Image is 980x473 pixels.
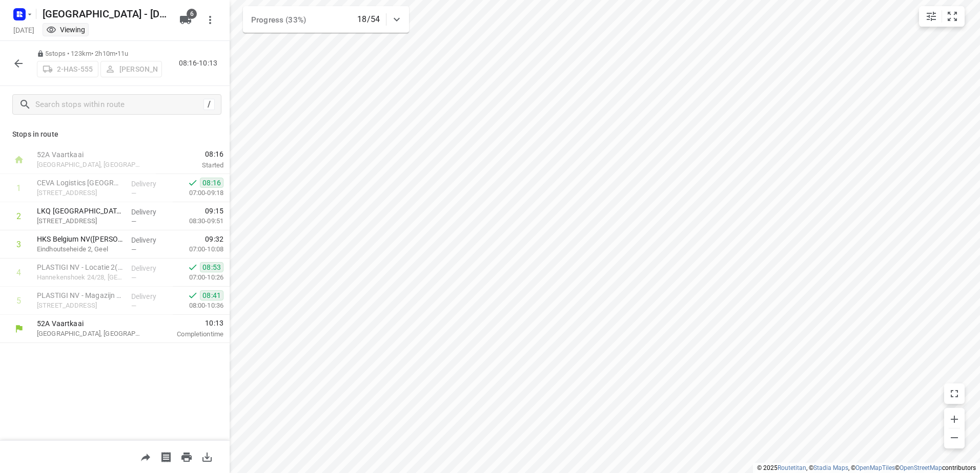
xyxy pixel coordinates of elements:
span: — [131,189,136,197]
button: More [200,10,220,30]
span: Progress (33%) [251,15,306,25]
p: PLASTIGI NV - Magazijn en Bureau(Patricia De Wachter / Karin Vanloo - Susy Leysen) [37,290,123,300]
div: Progress (33%)18/54 [243,6,409,33]
span: 6 [187,9,197,19]
div: 2 [16,211,21,221]
p: Eindhoutseheide 2, Geel [37,244,123,254]
span: 08:53 [200,262,223,272]
p: HKS Belgium NV(Iris Wuyts) [37,234,123,244]
span: — [131,274,136,282]
div: 3 [16,240,21,249]
div: 5 [16,296,21,306]
p: PLASTIGI NV - Locatie 2(Sven Segers) [37,262,123,272]
span: Print shipping labels [156,451,176,461]
span: 10:13 [156,318,223,328]
p: 5 stops • 123km • 2h10m [37,49,162,59]
p: 52A Vaartkaai [37,149,144,160]
p: CEVA Logistics Belgium – Grobbendonk(Aziz Sefiani) [37,178,123,188]
p: Stops in route [12,129,217,140]
div: You are currently in view mode. To make any changes, go to edit project. [46,25,85,35]
div: small contained button group [919,6,965,27]
span: 09:32 [205,234,223,244]
span: Print route [176,451,197,461]
p: [GEOGRAPHIC_DATA], [GEOGRAPHIC_DATA] [37,160,144,170]
button: Fit zoom [942,6,963,27]
p: 07:00-10:26 [173,272,223,283]
div: / [203,99,215,110]
span: — [131,246,136,253]
svg: Done [188,262,198,272]
p: Delivery [131,207,169,217]
span: 11u [117,50,128,57]
p: Industrieweg 25, Paal Beringen [37,216,123,226]
p: LKQ Belgium BV - Beringen(Fedji Kitir) [37,206,123,216]
svg: Done [188,178,198,188]
span: 08:16 [156,149,223,159]
a: Stadia Maps [813,464,848,471]
a: OpenStreetMap [900,464,942,471]
a: OpenMapTiles [855,464,895,471]
p: 08:16-10:13 [179,58,221,69]
svg: Done [188,290,198,300]
p: Delivery [131,291,169,302]
p: Delivery [131,263,169,273]
span: — [131,302,136,310]
p: Delivery [131,235,169,245]
span: Share route [135,451,156,461]
p: 52A Vaartkaai [37,318,144,329]
p: Lenskensdijk 3, Herentals [37,300,123,311]
p: Started [156,160,223,170]
p: 08:30-09:51 [173,216,223,226]
input: Search stops within route [35,97,203,113]
span: 08:16 [200,178,223,188]
p: 07:00-10:08 [173,244,223,254]
span: — [131,218,136,225]
p: Hannekenshoek 24/28, Herentals [37,272,123,283]
span: Download route [197,451,217,461]
button: Map settings [921,6,942,27]
p: 18/54 [357,13,380,26]
div: 4 [16,268,21,277]
span: • [115,50,117,57]
span: 08:41 [200,290,223,300]
p: [GEOGRAPHIC_DATA], [GEOGRAPHIC_DATA] [37,329,144,339]
button: 6 [175,10,196,30]
p: Completion time [156,329,223,339]
p: 07:00-09:18 [173,188,223,198]
li: © 2025 , © , © © contributors [757,464,976,471]
div: 1 [16,183,21,193]
p: 08:00-10:36 [173,300,223,311]
span: 09:15 [205,206,223,216]
a: Routetitan [778,464,806,471]
p: Industrieweg 38f, Grobbendonk [37,188,123,198]
p: Delivery [131,179,169,189]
